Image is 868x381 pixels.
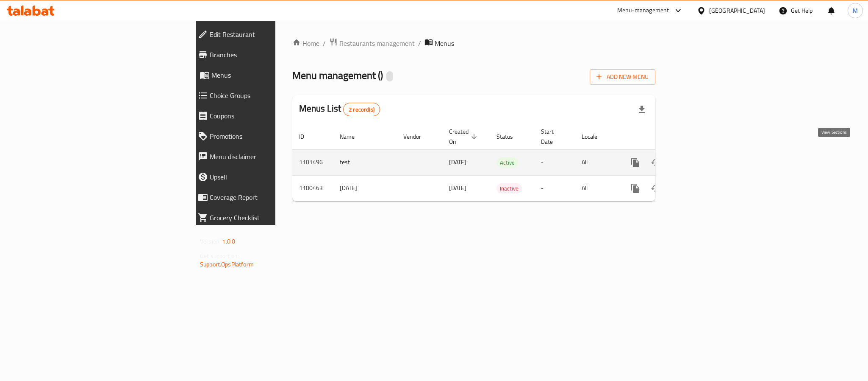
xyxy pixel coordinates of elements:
[210,50,334,60] span: Branches
[210,90,334,101] span: Choice Groups
[496,184,522,193] span: Inactive
[292,66,383,85] span: Menu management ( )
[575,149,618,175] td: All
[534,175,575,201] td: -
[496,157,518,168] div: Active
[333,149,397,175] td: test
[625,152,646,173] button: more
[333,175,397,201] td: [DATE]
[191,24,341,45] a: Edit Restaurant
[299,102,380,116] h2: Menus List
[191,106,341,126] a: Coupons
[292,38,655,49] nav: breadcrumb
[534,149,575,175] td: -
[496,158,518,168] span: Active
[191,65,341,85] a: Menus
[646,178,666,199] button: Change Status
[596,72,649,82] span: Add New Menu
[344,106,380,114] span: 2 record(s)
[292,124,713,202] table: enhanced table
[418,38,421,48] li: /
[582,132,608,142] span: Locale
[632,99,652,120] div: Export file
[590,69,655,85] button: Add New Menu
[435,38,454,48] span: Menus
[210,131,334,141] span: Promotions
[200,250,239,261] span: Get support on:
[210,192,334,202] span: Coverage Report
[625,178,646,199] button: more
[343,103,380,116] div: Total records count
[646,152,666,173] button: Change Status
[191,45,341,65] a: Branches
[449,182,466,193] span: [DATE]
[339,38,415,48] span: Restaurants management
[329,38,415,49] a: Restaurants management
[210,29,334,39] span: Edit Restaurant
[618,124,713,150] th: Actions
[191,187,341,207] a: Coverage Report
[210,151,334,162] span: Menu disclaimer
[340,132,366,142] span: Name
[449,126,480,147] span: Created On
[617,6,669,16] div: Menu-management
[211,70,334,80] span: Menus
[575,175,618,201] td: All
[191,85,341,106] a: Choice Groups
[210,213,334,223] span: Grocery Checklist
[210,172,334,182] span: Upsell
[191,207,341,228] a: Grocery Checklist
[853,6,858,15] span: M
[299,132,315,142] span: ID
[403,132,432,142] span: Vendor
[496,132,524,142] span: Status
[222,236,235,247] span: 1.0.0
[200,259,254,270] a: Support.OpsPlatform
[191,146,341,167] a: Menu disclaimer
[191,167,341,187] a: Upsell
[709,6,765,15] div: [GEOGRAPHIC_DATA]
[200,236,221,247] span: Version:
[210,111,334,121] span: Coupons
[541,126,565,147] span: Start Date
[191,126,341,146] a: Promotions
[449,157,466,168] span: [DATE]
